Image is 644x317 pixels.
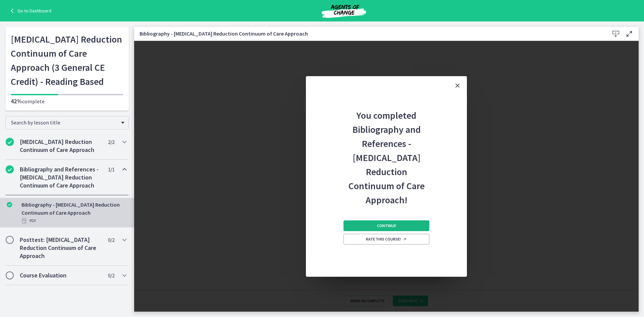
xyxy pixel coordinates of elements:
i: Completed [6,138,14,146]
h2: Bibliography and References - [MEDICAL_DATA] Reduction Continuum of Care Approach [20,165,102,190]
span: 42% [11,97,22,105]
button: Continue [343,220,429,231]
h3: Bibliography - [MEDICAL_DATA] Reduction Continuum of Care Approach [140,30,598,38]
span: Rate this course! [366,236,407,242]
span: 1 / 1 [108,165,114,173]
span: 0 / 2 [108,236,114,244]
span: 0 / 2 [108,271,114,279]
span: Search by lesson title [11,119,118,126]
h2: You completed Bibliography and References - [MEDICAL_DATA] Reduction Continuum of Care Approach! [342,95,431,207]
p: complete [11,97,123,105]
button: Close [448,76,467,95]
h2: Posttest: [MEDICAL_DATA] Reduction Continuum of Care Approach [20,236,102,260]
a: Rate this course! Opens in a new window [343,234,429,245]
span: Continue [377,223,396,228]
h1: [MEDICAL_DATA] Reduction Continuum of Care Approach (3 General CE Credit) - Reading Based [11,32,123,89]
h2: [MEDICAL_DATA] Reduction Continuum of Care Approach [20,138,102,154]
h2: Course Evaluation [20,271,102,279]
i: Completed [7,202,12,207]
i: Completed [6,165,14,173]
div: Search by lesson title [5,116,129,129]
div: Bibliography - [MEDICAL_DATA] Reduction Continuum of Care Approach [21,201,126,225]
span: 2 / 2 [108,138,114,146]
i: Opens in a new window [403,237,407,241]
a: Go to Dashboard [8,7,51,15]
div: PDF [21,217,126,225]
img: Agents of Change [304,3,384,19]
